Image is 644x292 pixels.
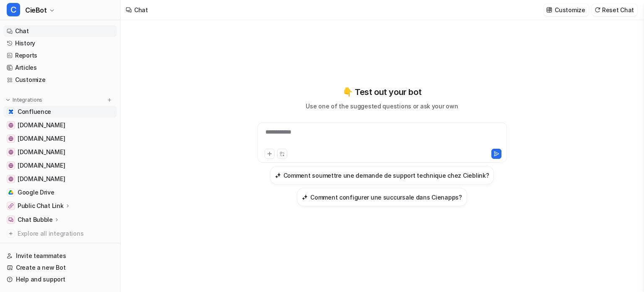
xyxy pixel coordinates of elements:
img: Confluence [8,109,13,114]
a: ConfluenceConfluence [3,106,117,118]
img: reset [595,7,600,13]
p: Integrations [13,97,42,103]
div: Chat [134,5,148,14]
a: Explore all integrations [3,228,117,239]
img: Public Chat Link [8,203,13,208]
img: Chat Bubble [8,217,13,222]
a: Customize [3,74,117,86]
a: History [3,37,117,49]
img: Comment soumettre une demande de support technique chez Cieblink? [275,172,281,179]
button: Comment configurer une succursale dans Cienapps?Comment configurer une succursale dans Cienapps? [297,188,467,206]
a: cienapps.com[DOMAIN_NAME] [3,119,117,131]
img: ciemetric.com [8,163,13,168]
span: [DOMAIN_NAME] [18,148,65,156]
a: Articles [3,62,117,74]
span: [DOMAIN_NAME] [18,121,65,129]
img: software.ciemetric.com [8,176,13,182]
a: ciemetric.com[DOMAIN_NAME] [3,160,117,171]
span: Google Drive [18,188,55,197]
p: Use one of the suggested questions or ask your own [306,102,458,110]
button: Comment soumettre une demande de support technique chez Cieblink?Comment soumettre une demande de... [270,166,494,184]
span: [DOMAIN_NAME] [18,134,65,143]
span: Explore all integrations [18,227,114,240]
a: Invite teammates [3,250,117,262]
span: [DOMAIN_NAME] [18,175,65,183]
img: menu_add.svg [106,97,112,103]
h3: Comment configurer une succursale dans Cienapps? [310,193,462,202]
span: C [7,3,20,16]
img: Comment configurer une succursale dans Cienapps? [302,194,308,200]
a: cieblink.com[DOMAIN_NAME] [3,133,117,145]
img: app.cieblink.com [8,150,13,155]
button: Integrations [3,96,45,104]
h3: Comment soumettre une demande de support technique chez Cieblink? [283,171,489,180]
span: [DOMAIN_NAME] [18,161,65,170]
button: Reset Chat [592,4,637,16]
a: Reports [3,50,117,61]
a: app.cieblink.com[DOMAIN_NAME] [3,146,117,158]
p: Customize [555,5,585,14]
a: Google DriveGoogle Drive [3,187,117,198]
p: 👇 Test out your bot [343,86,421,98]
img: expand menu [5,97,11,103]
img: cienapps.com [8,123,13,128]
img: Google Drive [8,190,13,195]
img: cieblink.com [8,136,13,141]
span: Confluence [18,108,51,116]
a: Help and support [3,274,117,285]
p: Chat Bubble [18,216,53,224]
a: Create a new Bot [3,262,117,274]
p: Public Chat Link [18,202,64,210]
span: CieBot [25,4,47,16]
button: Customize [544,4,588,16]
img: customize [546,7,552,13]
img: explore all integrations [7,229,15,238]
a: Chat [3,25,117,37]
a: software.ciemetric.com[DOMAIN_NAME] [3,173,117,185]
